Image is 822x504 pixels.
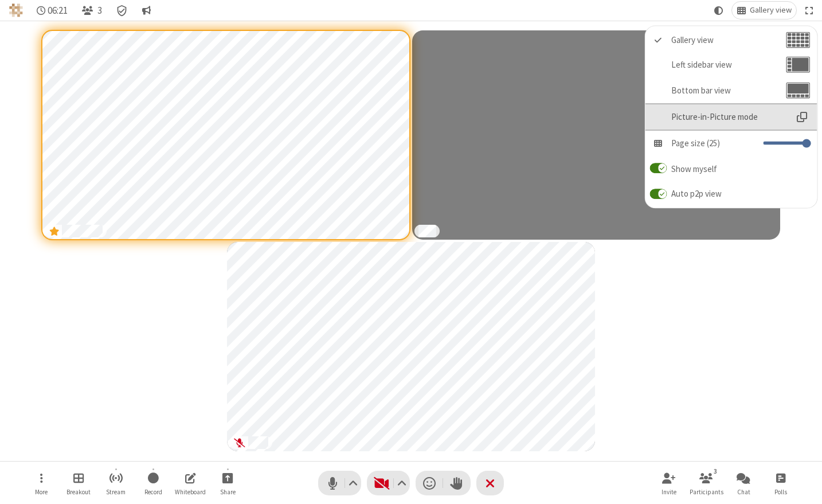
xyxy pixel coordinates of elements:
[645,26,817,52] button: Gallery view
[173,467,208,499] button: Open shared whiteboard
[144,489,162,495] span: Record
[645,104,817,130] button: Picture-in-Picture mode
[394,471,410,495] button: Video setting
[175,489,206,495] span: Whiteboard
[711,466,721,476] div: 3
[726,467,761,499] button: Open chat
[32,2,73,19] div: Timer
[750,6,792,15] span: Gallery view
[763,142,811,145] input: Gallery size slider
[645,182,817,208] label: Auto switch to show large tile in a 2-person meeting
[48,5,68,16] span: 06:21
[671,189,811,198] span: Auto p2p view
[801,2,818,19] button: Fullscreen
[66,489,91,495] span: Breakout
[99,467,133,499] button: Start streaming
[671,60,784,69] span: Left sidebar view
[690,489,723,495] span: Participants
[671,85,784,95] span: Bottom bar view
[61,467,96,499] button: Manage Breakout Rooms
[645,130,817,156] div: Control how many tiles to show on each page
[645,156,817,182] label: Whether to show myself on the page (when not alone)
[764,467,798,499] button: Open poll
[136,467,170,499] button: Start recording
[9,3,23,17] img: Pet Store NEW
[732,2,796,19] button: Open menu
[106,489,126,495] span: Stream
[652,467,686,499] button: Invite participants (⌘+Shift+I)
[318,471,361,495] button: Mute (⌘+Shift+A)
[346,471,361,495] button: Audio settings
[476,471,504,495] button: End or leave meeting
[367,471,410,495] button: Start video (⌘+Shift+V)
[24,467,58,499] button: Open menu
[671,35,784,45] span: Gallery view
[785,31,811,48] img: Gallery view
[671,164,811,174] span: Show myself
[785,82,811,99] img: Bottom bar view
[785,56,811,73] img: Left sidebar view
[416,471,443,495] button: Send a reaction
[774,489,787,495] span: Polls
[645,52,817,77] button: Left sidebar view
[97,5,102,16] span: 3
[645,77,817,103] button: Bottom bar view
[137,2,155,19] button: Conversation
[671,112,786,122] span: Picture-in-Picture mode
[671,138,761,148] span: Page size (25)
[220,489,236,495] span: Share
[443,471,471,495] button: Raise hand
[35,489,48,495] span: More
[77,2,107,19] button: Open participant list
[737,489,750,495] span: Chat
[689,467,723,499] button: Open participant list
[710,2,728,19] button: Using system theme
[661,489,676,495] span: Invite
[210,467,245,499] button: Start sharing
[111,2,133,19] div: Meeting details Encryption enabled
